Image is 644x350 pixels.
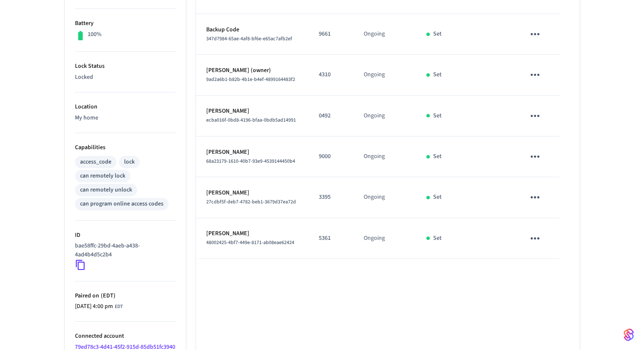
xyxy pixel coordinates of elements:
span: 48002425-4bf7-449e-8171-ab08eae62424 [206,239,294,246]
p: [PERSON_NAME] (owner) [206,66,299,75]
span: 68a23179-1610-40b7-93e9-4539144450b4 [206,158,295,165]
p: [PERSON_NAME] [206,229,299,238]
span: 9ad2a6b1-b82b-4b1e-b4ef-4899164483f2 [206,76,295,83]
p: Lock Status [75,62,176,71]
p: Set [433,70,442,79]
div: can program online access codes [80,200,163,208]
p: Set [433,30,442,39]
p: ID [75,231,176,240]
p: Set [433,193,442,202]
p: Set [433,152,442,161]
span: ( EDT ) [99,292,116,300]
p: Location [75,103,176,111]
p: Backup Code [206,25,299,34]
span: [DATE] 4:00 pm [75,302,113,311]
span: EDT [115,303,123,311]
p: My home [75,114,176,122]
p: 4310 [318,70,343,79]
p: Set [433,111,442,120]
td: Ongoing [354,218,416,259]
p: Capabilities [75,143,176,152]
p: Battery [75,19,176,28]
div: access_code [80,158,111,167]
p: Locked [75,73,176,82]
p: [PERSON_NAME] [206,107,299,116]
p: 100% [88,30,102,39]
p: 9661 [318,30,343,39]
td: Ongoing [354,96,416,136]
p: Connected account [75,332,176,341]
p: 9000 [318,152,343,161]
span: 347d7984-65ae-4af8-bf6e-e65ac7afb2ef [206,35,292,42]
p: [PERSON_NAME] [206,148,299,157]
div: lock [124,158,135,167]
td: Ongoing [354,14,416,55]
p: 5361 [318,234,343,243]
p: 0492 [318,111,343,120]
div: can remotely lock [80,172,125,181]
p: 3395 [318,193,343,202]
div: America/New_York [75,302,123,311]
td: Ongoing [354,55,416,95]
img: SeamLogoGradient.69752ec5.svg [624,328,634,342]
span: 27cdbf5f-deb7-4782-beb1-3679d37ea72d [206,198,296,206]
p: [PERSON_NAME] [206,189,299,197]
td: Ongoing [354,177,416,218]
div: can remotely unlock [80,186,132,194]
td: Ongoing [354,136,416,177]
span: ecba016f-0bd8-4196-bfaa-0bdb5ad14991 [206,117,296,124]
p: Paired on [75,292,176,300]
p: Set [433,234,442,243]
p: bae58ffc-29bd-4aeb-a438-4ad4b4d5c2b4 [75,242,172,259]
